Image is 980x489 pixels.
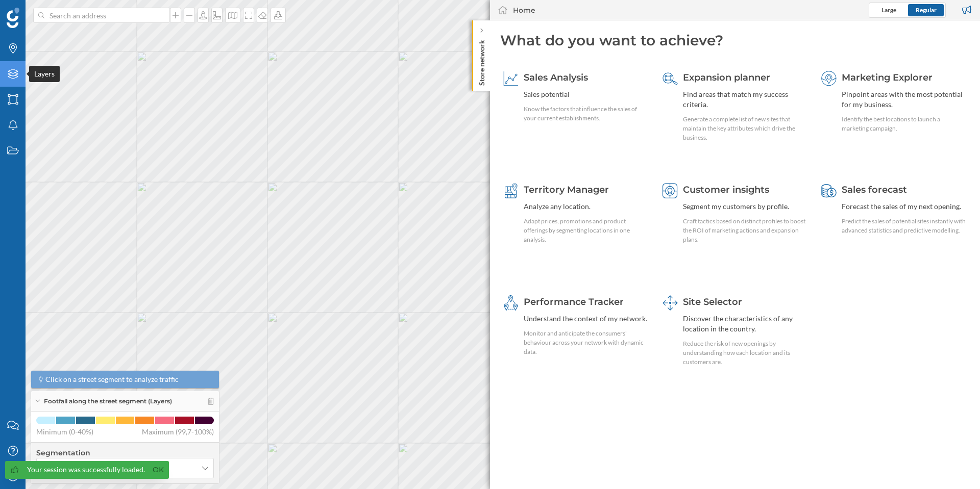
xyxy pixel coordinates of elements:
img: Geoblink Logo [7,8,19,28]
div: Monitor and anticipate the consumers' behaviour across your network with dynamic data. [524,329,649,356]
span: Regular [916,6,937,14]
img: explorer.svg [821,71,837,86]
div: What do you want to achieve? [500,31,970,50]
div: Understand the context of my network. [524,314,649,324]
a: Ok [150,464,166,476]
span: Marketing Explorer [842,72,933,83]
div: Generate a complete list of new sites that maintain the key attributes which drive the business. [683,115,808,142]
img: dashboards-manager.svg [663,295,678,311]
span: Territory Manager [524,184,609,195]
img: sales-explainer.svg [503,71,519,86]
span: Sales Analysis [524,72,588,83]
div: Analyze any location. [524,201,649,212]
div: Reduce the risk of new openings by understanding how each location and its customers are. [683,339,808,367]
span: Click on a street segment to analyze traffic [45,374,179,384]
div: Discover the characteristics of any location in the country. [683,314,808,334]
div: Identify the best locations to launch a marketing campaign. [842,115,967,133]
span: Sales forecast [842,184,907,195]
div: Forecast the sales of my next opening. [842,201,967,212]
img: customer-intelligence.svg [663,183,678,198]
img: territory-manager.svg [503,183,519,198]
p: Store network [477,36,487,86]
div: Pinpoint areas with the most potential for my business. [842,89,967,110]
img: search-areas.svg [663,71,678,86]
span: Assistance [18,7,68,16]
div: Layers [29,66,60,82]
span: Minimum (0-40%) [36,427,93,437]
div: Predict the sales of potential sites instantly with advanced statistics and predictive modelling. [842,217,967,235]
div: Find areas that match my success criteria. [683,89,808,110]
h4: Segmentation [36,448,214,458]
div: Segment my customers by profile. [683,201,808,212]
span: Site Selector [683,296,742,307]
span: Footfall along the street segment (Layers) [44,397,172,406]
span: Maximum (99,7-100%) [142,427,214,437]
img: monitoring-360.svg [503,295,519,311]
div: Adapt prices, promotions and product offerings by segmenting locations in one analysis. [524,217,649,244]
span: Customer insights [683,184,769,195]
span: Expansion planner [683,72,770,83]
div: Home [513,5,535,15]
div: Craft tactics based on distinct profiles to boost the ROI of marketing actions and expansion plans. [683,217,808,244]
img: sales-forecast.svg [821,183,837,198]
span: Performance Tracker [524,296,624,307]
div: Sales potential [524,89,649,99]
div: Know the factors that influence the sales of your current establishments. [524,105,649,123]
div: Your session was successfully loaded. [27,465,145,475]
span: Large [881,6,896,14]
